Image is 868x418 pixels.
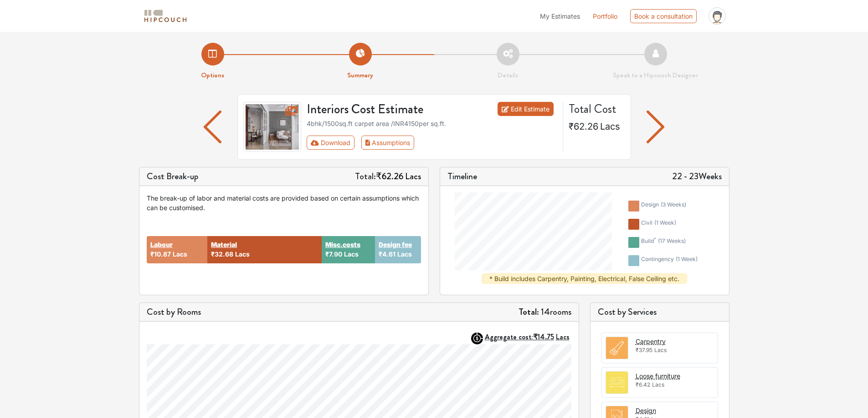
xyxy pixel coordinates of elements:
[143,6,188,26] span: logo-horizontal.svg
[485,332,571,341] button: Aggregate cost:₹14.75Lacs
[211,250,233,258] span: ₹32.68
[519,307,571,317] h5: 14 rooms
[379,250,395,258] span: ₹4.61
[173,250,187,258] span: Lacs
[498,102,554,116] a: Edit Estimate
[598,307,722,317] h5: Cost by Services
[379,240,412,249] button: Design fee
[654,347,667,353] span: Lacs
[201,70,224,80] strong: Options
[204,111,221,143] img: arrow left
[613,70,698,80] strong: Speak to a Hipcouch Designer
[600,121,620,132] span: Lacs
[147,171,199,182] h5: Cost Break-up
[593,11,617,21] a: Portfolio
[556,332,570,342] span: Lacs
[654,219,676,226] span: ( 1 week )
[307,119,557,128] div: 4bhk / 1500 sq.ft carpet area /INR 4150 per sq.ft.
[641,219,676,230] div: civil
[533,332,554,342] span: ₹14.75
[150,250,171,258] span: ₹10.87
[397,250,412,258] span: Lacs
[636,406,656,415] button: Design
[307,136,421,150] div: First group
[235,250,250,258] span: Lacs
[569,121,598,132] span: ₹62.26
[636,381,650,388] span: ₹6.42
[498,70,518,80] strong: Details
[307,136,354,150] button: Download
[147,307,201,317] h5: Cost by Rooms
[347,70,373,80] strong: Summary
[307,136,557,150] div: Toolbar with button groups
[143,8,188,24] img: logo-horizontal.svg
[636,337,666,346] button: Carpentry
[471,332,483,344] img: AggregateIcon
[243,102,302,152] img: gallery
[569,102,623,116] h4: Total Cost
[519,305,539,318] strong: Total:
[211,240,237,249] button: Material
[325,250,342,258] span: ₹7.90
[540,12,580,20] span: My Estimates
[641,201,686,212] div: design
[147,193,421,212] div: The break-up of labor and material costs are provided based on certain assumptions which can be c...
[661,201,686,208] span: ( 3 weeks )
[636,371,680,381] button: Loose furniture
[658,237,686,244] span: ( 17 weeks )
[647,111,664,143] img: arrow left
[301,102,475,117] h3: Interiors Cost Estimate
[641,255,698,266] div: contingency
[405,170,421,183] span: Lacs
[325,240,360,249] button: Misc.costs
[641,237,686,248] div: build
[447,171,477,182] h5: Timeline
[376,170,403,183] span: ₹62.26
[606,337,628,359] img: room.svg
[150,240,173,249] button: Labour
[606,372,628,393] img: room.svg
[636,347,652,353] span: ₹37.95
[672,171,722,182] h5: 22 - 23 Weeks
[630,9,697,23] div: Book a consultation
[361,136,415,150] button: Assumptions
[652,381,664,388] span: Lacs
[485,332,570,342] strong: Aggregate cost:
[355,171,421,182] h5: Total:
[676,256,698,262] span: ( 1 week )
[482,273,687,284] div: * Build includes Carpentry, Painting, Electrical, False Ceiling etc.
[344,250,359,258] span: Lacs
